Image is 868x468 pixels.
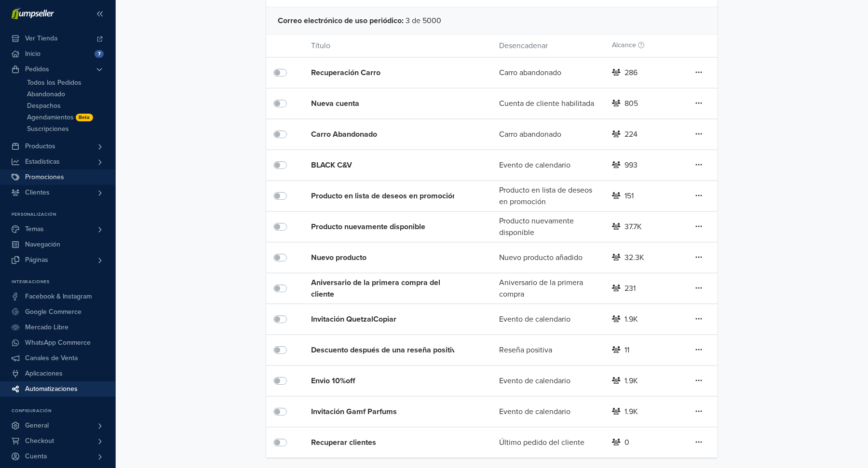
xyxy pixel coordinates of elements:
label: Alcance [612,40,644,51]
span: Canales de Venta [25,351,78,366]
div: Carro Abandonado [311,129,461,140]
div: 37.7K [624,221,642,233]
div: 231 [624,283,636,294]
span: Automatizaciones [25,381,78,397]
div: BLACK C&V [311,159,461,171]
span: Correo electrónico de uso periódico : [278,15,404,26]
div: Carro abandonado [492,129,605,140]
div: 1.9K [624,406,638,417]
p: Configuración [12,408,115,414]
div: 805 [624,98,638,109]
div: 3 de 5000 [266,7,718,34]
span: Agendamientos [27,112,74,123]
span: Todos los Pedidos [27,77,81,89]
div: Evento de calendario [492,159,605,171]
div: 1.9K [624,313,638,325]
span: Promociones [25,169,64,185]
div: Evento de calendario [492,375,605,387]
span: Beta [76,114,93,121]
span: Suscripciones [27,123,69,135]
div: Evento de calendario [492,406,605,417]
span: Páginas [25,252,48,268]
p: Integraciones [12,279,115,285]
div: Último pedido del cliente [492,437,605,448]
p: Personalización [12,212,115,218]
div: Título [304,40,492,52]
div: 151 [624,190,634,202]
div: Reseña positiva [492,344,605,356]
span: Cuenta [25,449,47,464]
span: Navegación [25,237,60,252]
div: Aniversario de la primera compra [492,277,605,300]
span: Aplicaciones [25,366,63,381]
span: Ver Tienda [25,31,57,46]
div: Descuento después de una reseña positiva [311,344,461,356]
div: Desencadenar [492,40,605,52]
div: Recuperar clientes [311,437,461,448]
div: 224 [624,129,637,140]
div: Producto nuevamente disponible [492,215,605,238]
div: Producto en lista de deseos en promoción [311,190,461,202]
div: Evento de calendario [492,313,605,325]
div: Nueva cuenta [311,98,461,109]
div: 286 [624,67,637,78]
div: 993 [624,159,637,171]
span: Mercado Libre [25,320,68,335]
div: Cuenta de cliente habilitada [492,98,605,109]
span: Productos [25,139,55,154]
div: 32.3K [624,252,644,263]
div: Nuevo producto añadido [492,252,605,263]
span: Google Commerce [25,304,81,320]
div: Invitación Gamf Parfums [311,406,461,417]
div: Recuperación Carro [311,67,461,78]
span: Pedidos [25,62,49,77]
div: Carro abandonado [492,67,605,78]
div: Envio 10%off [311,375,461,387]
div: 1.9K [624,375,638,387]
span: Checkout [25,433,54,449]
div: Producto en lista de deseos en promoción [492,184,605,208]
span: Facebook & Instagram [25,289,92,304]
span: WhatsApp Commerce [25,335,91,351]
span: Inicio [25,46,41,62]
span: 7 [95,50,104,58]
span: General [25,418,49,433]
div: Aniversario de la primera compra del cliente [311,277,461,300]
div: Nuevo producto [311,252,461,263]
span: Despachos [27,100,61,112]
span: Estadísticas [25,154,60,169]
span: Clientes [25,185,50,200]
div: Invitación QuetzalCopiar [311,313,461,325]
span: Temas [25,221,44,237]
div: 0 [624,437,629,448]
span: Abandonado [27,89,65,100]
div: 11 [624,344,629,356]
div: Producto nuevamente disponible [311,221,461,233]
